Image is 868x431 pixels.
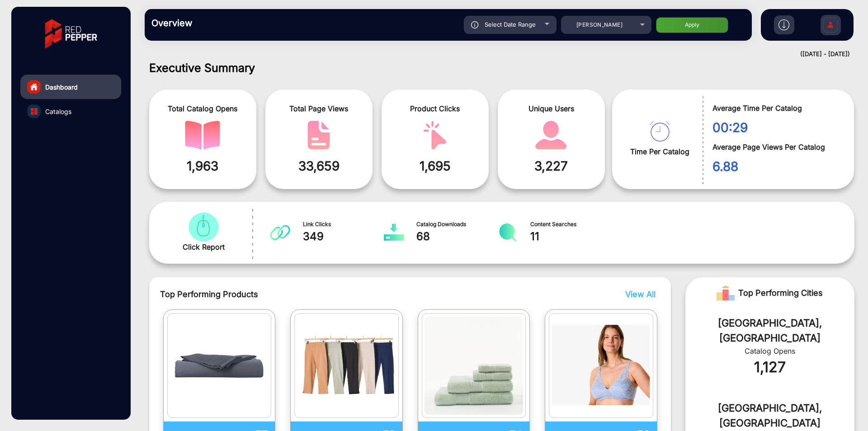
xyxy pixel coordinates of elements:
span: 1,963 [156,156,250,175]
span: 33,659 [272,156,366,175]
span: Average Time Per Catalog [712,103,840,114]
img: h2download.svg [778,19,789,30]
span: Catalogs [45,107,71,116]
span: Click Report [183,242,225,252]
button: Apply [656,17,728,33]
img: catalog [301,121,336,150]
span: Unique Users [505,103,598,114]
img: catalog [552,316,651,415]
img: catalog [650,121,670,142]
img: catalog [533,121,569,150]
span: 00:29 [712,118,840,137]
span: Content Searches [530,220,612,228]
span: 6.88 [712,157,840,176]
img: home [30,83,38,91]
span: Top Performing Products [160,288,541,300]
div: ([DATE] - [DATE]) [136,50,850,59]
img: catalog [186,213,221,242]
span: Catalog Downloads [416,220,498,228]
img: catalog [417,121,453,150]
span: 11 [530,228,612,245]
img: Rank image [717,284,735,302]
button: View All [623,288,653,300]
div: [GEOGRAPHIC_DATA], [GEOGRAPHIC_DATA] [699,401,841,431]
img: vmg-logo [38,11,104,57]
span: Link Clicks [303,220,385,228]
a: Dashboard [20,75,121,99]
img: catalog [498,223,518,242]
img: catalog [425,316,524,415]
span: Total Catalog Opens [156,103,250,114]
a: Catalogs [20,99,121,123]
h1: Executive Summary [149,61,854,75]
img: catalog [384,223,404,242]
img: Sign%20Up.svg [821,10,840,42]
span: Product Clicks [388,103,482,114]
img: catalog [297,316,396,415]
span: Dashboard [45,82,78,92]
img: icon [471,21,479,28]
div: 1,127 [699,356,841,378]
span: [PERSON_NAME] [576,21,623,28]
span: 3,227 [505,156,598,175]
span: 1,695 [388,156,482,175]
img: catalog [31,108,38,115]
span: Total Page Views [272,103,366,114]
img: catalog [170,316,269,415]
span: Average Page Views Per Catalog [712,142,840,152]
span: View All [625,289,656,299]
span: 349 [303,228,385,245]
div: Catalog Opens [699,346,841,356]
span: Select Date Range [485,21,536,28]
h3: Overview [151,18,278,28]
img: catalog [270,223,290,242]
span: 68 [416,228,498,245]
img: catalog [185,121,220,150]
div: [GEOGRAPHIC_DATA], [GEOGRAPHIC_DATA] [699,316,841,346]
span: Top Performing Cities [738,284,823,302]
